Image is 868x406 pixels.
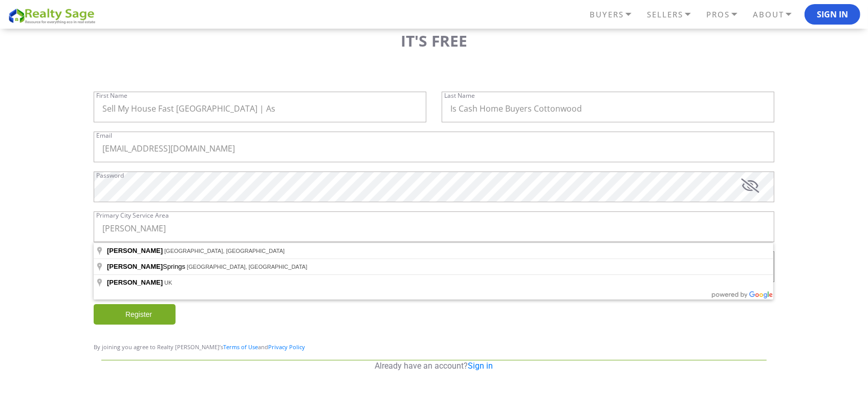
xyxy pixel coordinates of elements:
[704,6,750,24] a: PROS
[750,6,805,24] a: ABOUT
[587,6,644,24] a: BUYERS
[468,361,493,371] a: Sign in
[101,360,767,372] p: Already have an account?
[94,343,305,351] span: By joining you agree to Realty [PERSON_NAME]’s and
[107,279,163,286] span: [PERSON_NAME]
[107,263,163,270] span: [PERSON_NAME]
[268,343,305,351] a: Privacy Policy
[644,6,704,24] a: SELLERS
[164,248,285,254] span: [GEOGRAPHIC_DATA], [GEOGRAPHIC_DATA]
[107,247,163,254] span: [PERSON_NAME]
[96,93,127,99] label: First Name
[444,93,475,99] label: Last Name
[94,32,774,50] h3: IT'S FREE
[805,4,860,25] button: Sign In
[96,173,124,179] label: Password
[187,264,307,270] span: [GEOGRAPHIC_DATA], [GEOGRAPHIC_DATA]
[96,133,112,139] label: Email
[94,304,176,325] input: Register
[96,212,169,219] label: Primary City Service Area
[8,7,100,25] img: REALTY SAGE
[107,263,187,270] span: Springs
[223,343,258,351] a: Terms of Use
[164,280,172,286] span: UK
